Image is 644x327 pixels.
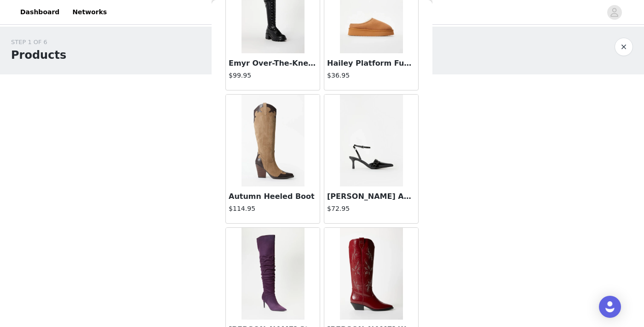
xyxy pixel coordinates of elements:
img: Teddi Western Boot [340,228,403,320]
h3: Emyr Over-The-Knee Boot [229,58,317,69]
h3: Autumn Heeled Boot [229,191,317,202]
a: Networks [67,2,112,23]
h3: Hailey Platform Fuzzie [327,58,415,69]
h1: Products [11,47,66,63]
h4: $36.95 [327,71,415,80]
a: Dashboard [15,2,65,23]
div: Open Intercom Messenger [599,296,621,318]
h3: [PERSON_NAME] Ankle Strap Pump [327,191,415,202]
h4: $99.95 [229,71,317,80]
img: Shona Slouchy Stiletto Boot [241,228,305,320]
img: Autumn Heeled Boot [241,95,305,186]
img: Blakely Ankle Strap Pump [340,95,403,186]
div: avatar [610,5,619,20]
div: STEP 1 OF 6 [11,38,66,47]
h4: $72.95 [327,204,415,214]
h4: $114.95 [229,204,317,214]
